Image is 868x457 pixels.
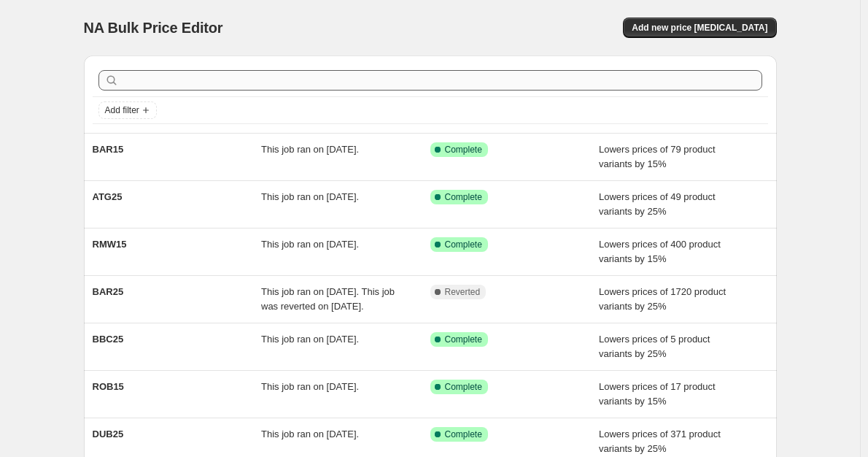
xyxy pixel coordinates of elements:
span: Add filter [105,104,139,116]
span: Lowers prices of 1720 product variants by 25% [599,286,726,312]
span: This job ran on [DATE]. [261,429,359,439]
span: This job ran on [DATE]. [261,144,359,155]
span: Complete [445,334,482,345]
span: BAR15 [93,144,124,155]
span: ATG25 [93,191,123,202]
button: Add filter [98,101,157,119]
span: Complete [445,381,482,393]
span: This job ran on [DATE]. [261,381,359,392]
span: This job ran on [DATE]. [261,239,359,250]
span: Lowers prices of 79 product variants by 15% [599,144,716,169]
button: Add new price [MEDICAL_DATA] [623,18,776,38]
span: Reverted [445,286,481,298]
span: BBC25 [93,334,124,345]
span: Lowers prices of 400 product variants by 15% [599,239,721,264]
span: ROB15 [93,381,124,392]
span: Complete [445,191,482,203]
span: Complete [445,239,482,250]
span: This job ran on [DATE]. This job was reverted on [DATE]. [261,286,395,312]
span: RMW15 [93,239,127,250]
span: BAR25 [93,286,124,297]
span: Complete [445,429,482,440]
span: DUB25 [93,429,124,439]
span: Lowers prices of 49 product variants by 25% [599,191,716,217]
span: This job ran on [DATE]. [261,191,359,202]
span: This job ran on [DATE]. [261,334,359,345]
span: Add new price [MEDICAL_DATA] [632,22,767,34]
span: Complete [445,144,482,155]
span: NA Bulk Price Editor [84,20,223,36]
span: Lowers prices of 371 product variants by 25% [599,429,721,454]
span: Lowers prices of 17 product variants by 15% [599,381,716,407]
span: Lowers prices of 5 product variants by 25% [599,334,710,359]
